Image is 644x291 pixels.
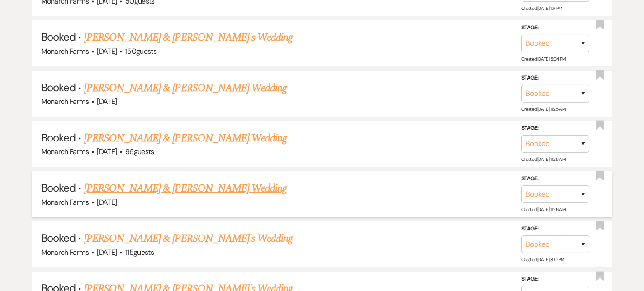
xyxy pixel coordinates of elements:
[97,97,117,106] span: [DATE]
[521,5,562,11] span: Created: [DATE] 1:17 PM
[84,29,293,46] a: [PERSON_NAME] & [PERSON_NAME]'s Wedding
[97,47,117,56] span: [DATE]
[41,80,76,94] span: Booked
[521,156,565,162] span: Created: [DATE] 11:25 AM
[41,97,89,106] span: Monarch Farms
[521,224,589,234] label: Stage:
[41,181,76,195] span: Booked
[125,47,156,56] span: 150 guests
[521,56,566,61] span: Created: [DATE] 5:04 PM
[125,147,154,156] span: 96 guests
[521,207,565,212] span: Created: [DATE] 11:26 AM
[41,131,76,145] span: Booked
[521,73,589,83] label: Stage:
[125,248,154,257] span: 115 guests
[41,197,89,207] span: Monarch Farms
[41,47,89,56] span: Monarch Farms
[41,147,89,156] span: Monarch Farms
[84,230,293,247] a: [PERSON_NAME] & [PERSON_NAME]'s Wedding
[84,130,287,146] a: [PERSON_NAME] & [PERSON_NAME] Wedding
[521,274,589,284] label: Stage:
[84,80,287,96] a: [PERSON_NAME] & [PERSON_NAME] Wedding
[97,248,117,257] span: [DATE]
[521,174,589,183] label: Stage:
[521,23,589,33] label: Stage:
[84,180,287,197] a: [PERSON_NAME] & [PERSON_NAME] Wedding
[97,147,117,156] span: [DATE]
[521,123,589,133] label: Stage:
[41,30,76,44] span: Booked
[41,231,76,245] span: Booked
[521,257,564,263] span: Created: [DATE] 8:10 PM
[97,197,117,207] span: [DATE]
[41,248,89,257] span: Monarch Farms
[521,106,565,112] span: Created: [DATE] 11:25 AM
